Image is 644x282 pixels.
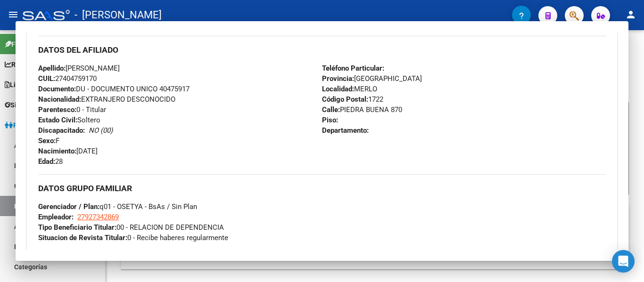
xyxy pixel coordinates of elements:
[74,5,162,25] span: - [PERSON_NAME]
[89,126,113,135] i: NO (00)
[5,120,35,130] span: Padrón
[38,64,66,73] strong: Apellido:
[38,116,100,124] span: Soltero
[322,116,338,124] strong: Piso:
[38,95,81,104] strong: Nacionalidad:
[322,74,354,83] strong: Provincia:
[38,74,97,83] span: 27404759170
[38,183,606,193] h3: DATOS GRUPO FAMILIAR
[38,137,59,145] span: F
[38,137,56,145] strong: Sexo:
[38,116,77,124] strong: Estado Civil:
[322,126,369,135] strong: Departamento:
[38,147,98,155] span: [DATE]
[38,223,116,232] strong: Tipo Beneficiario Titular:
[38,157,55,166] strong: Edad:
[5,80,87,90] span: Liquidación de Convenios
[38,234,127,242] strong: Situacion de Revista Titular:
[322,105,340,114] strong: Calle:
[612,250,635,273] div: Open Intercom Messenger
[322,85,377,93] span: MERLO
[38,234,228,242] span: 0 - Recibe haberes regularmente
[8,9,19,20] mat-icon: menu
[322,95,368,104] strong: Código Postal:
[322,95,383,104] span: 1722
[38,157,63,166] span: 28
[5,59,39,70] span: Reportes
[5,100,35,110] span: Sistema
[38,45,606,55] h3: DATOS DEL AFILIADO
[38,85,190,93] span: DU - DOCUMENTO UNICO 40475917
[38,85,76,93] strong: Documento:
[77,213,119,221] span: 27927342869
[38,126,85,135] strong: Discapacitado:
[38,202,99,211] strong: Gerenciador / Plan:
[38,74,55,83] strong: CUIL:
[322,85,354,93] strong: Localidad:
[38,95,175,104] span: EXTRANJERO DESCONOCIDO
[38,105,106,114] span: 0 - Titular
[625,9,636,20] mat-icon: person
[38,105,76,114] strong: Parentesco:
[322,74,422,83] span: [GEOGRAPHIC_DATA]
[38,213,74,221] strong: Empleador:
[38,147,76,155] strong: Nacimiento:
[5,39,54,49] span: Firma Express
[322,105,402,114] span: PIEDRA BUENA 870
[38,202,197,211] span: q01 - OSETYA - BsAs / Sin Plan
[322,64,384,73] strong: Teléfono Particular:
[38,64,120,73] span: [PERSON_NAME]
[38,223,224,232] span: 00 - RELACION DE DEPENDENCIA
